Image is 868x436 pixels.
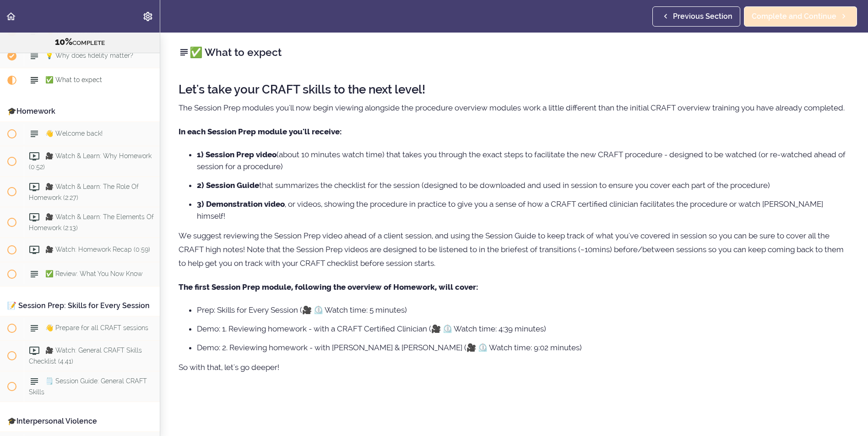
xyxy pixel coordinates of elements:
p: We suggest reviewing the Session Prep video ahead of a client session, and using the Session Guid... [179,229,850,270]
li: that summarizes the checklist for the session (designed to be downloaded and used in session to e... [197,179,850,191]
span: 🎥 Watch: Homework Recap (0:59) [45,246,150,254]
svg: Back to course curriculum [5,11,16,22]
li: (about 10 minutes watch time) that takes you through the exact steps to facilitate the new CRAFT ... [197,149,850,172]
span: 👋 Welcome back! [45,130,103,137]
span: ✅ Review: What You Now Know [45,270,142,278]
div: COMPLETE [11,36,148,48]
span: Complete and Continue [752,11,836,22]
strong: 1) Session Prep video [197,150,277,159]
strong: 3) Demonstration video [197,199,285,209]
p: The Session Prep modules you'll now begin viewing alongside the procedure overview modules work a... [179,101,850,115]
strong: 2) Session Guide [197,181,259,190]
strong: In each Session Prep module you'll receive: [179,127,342,136]
a: Complete and Continue [744,6,857,27]
span: ✅ What to expect [45,76,102,83]
span: Previous Section [673,11,732,22]
svg: Settings Menu [142,11,153,22]
li: Prep: Skills for Every Session (🎥 ⏲️ Watch time: 5 minutes) [197,304,850,316]
h2: Let's take your CRAFT skills to the next level! [179,83,850,96]
span: 💡 Why does fidelity matter? [45,52,133,59]
span: 👋 Prepare for all CRAFT sessions [45,325,148,332]
li: , or videos, showing the procedure in practice to give you a sense of how a CRAFT certified clini... [197,198,850,222]
strong: The first Session Prep module, following the overview of Homework, will cover: [179,282,478,292]
a: Previous Section [652,6,740,27]
h2: ✅ What to expect [179,44,850,60]
span: 🎥 Watch: General CRAFT Skills Checklist (4:41) [29,347,142,365]
span: 🗒️ Session Guide: General CRAFT Skills [29,378,147,396]
span: 🎥 Watch & Learn: Why Homework (0:52) [29,152,152,170]
li: Demo: 2. Reviewing homework - with [PERSON_NAME] & [PERSON_NAME] (🎥 ⏲️ Watch time: 9:02 minutes) [197,342,850,353]
p: So with that, let's go deeper! [179,360,850,374]
span: 10% [55,36,72,47]
span: 🎥 Watch & Learn: The Role Of Homework (2:27) [29,183,139,201]
li: Demo: 1. Reviewing homework - with a CRAFT Certified Clinician (🎥 ⏲️ Watch time: 4:39 minutes) [197,323,850,335]
span: 🎥 Watch & Learn: The Elements Of Homework (2:13) [29,214,154,232]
